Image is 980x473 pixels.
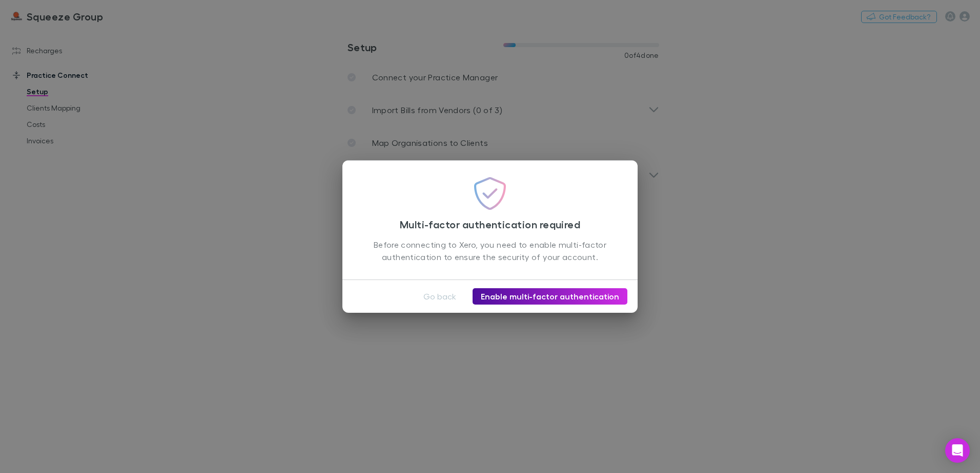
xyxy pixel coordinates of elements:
[359,230,621,263] p: Before connecting to Xero, you need to enable multi-factor authentication to ensure the security ...
[415,288,464,305] button: Go back
[473,288,627,305] a: Enable multi-factor authentication
[359,210,621,230] h3: Multi-factor authentication required
[945,438,970,463] div: Open Intercom Messenger
[474,177,506,210] img: ShieldCheck.svg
